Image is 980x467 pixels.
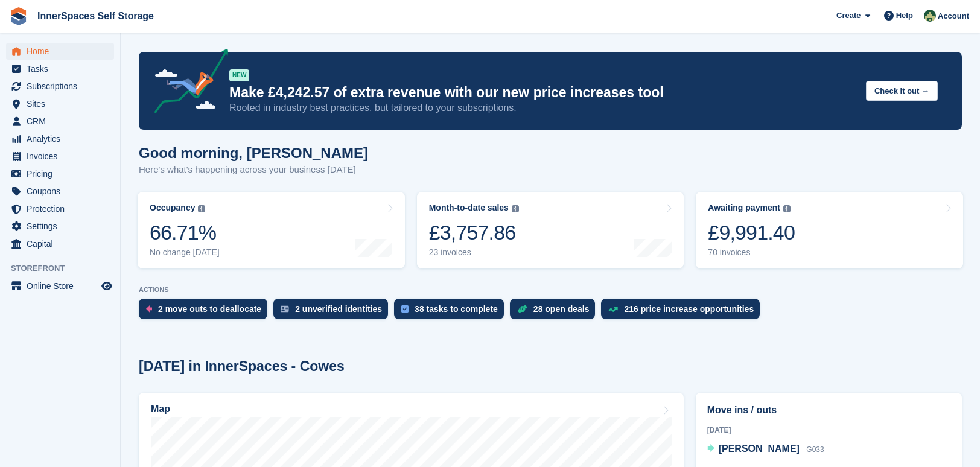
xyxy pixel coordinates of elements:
img: icon-info-grey-7440780725fd019a000dd9b08b2336e03edf1995a4989e88bcd33f0948082b44.svg [783,205,791,212]
h1: Good morning, [PERSON_NAME] [139,145,368,161]
a: menu [6,95,114,112]
a: Occupancy 66.71% No change [DATE] [138,192,405,268]
span: Subscriptions [27,78,99,95]
div: NEW [229,69,249,81]
span: Pricing [27,165,99,182]
span: Capital [27,235,99,252]
img: icon-info-grey-7440780725fd019a000dd9b08b2336e03edf1995a4989e88bcd33f0948082b44.svg [512,205,519,212]
a: Month-to-date sales £3,757.86 23 invoices [417,192,684,268]
div: No change [DATE] [150,247,220,258]
h2: Map [151,404,170,415]
span: Storefront [11,262,120,275]
a: InnerSpaces Self Storage [33,6,159,26]
a: menu [6,113,114,130]
span: G033 [806,445,824,454]
a: menu [6,200,114,217]
a: Preview store [100,279,114,293]
div: 38 tasks to complete [415,304,498,314]
span: Account [938,10,969,22]
button: Check it out → [866,81,938,101]
a: menu [6,183,114,200]
span: Home [27,43,99,60]
div: 28 open deals [533,304,590,314]
p: Here's what's happening across your business [DATE] [139,163,368,177]
img: Paula Amey [924,10,936,22]
p: ACTIONS [139,286,962,294]
img: verify_identity-adf6edd0f0f0b5bbfe63781bf79b02c33cf7c696d77639b501bdc392416b5a36.svg [281,305,289,313]
img: icon-info-grey-7440780725fd019a000dd9b08b2336e03edf1995a4989e88bcd33f0948082b44.svg [198,205,205,212]
div: 66.71% [150,220,220,245]
div: 2 move outs to deallocate [158,304,261,314]
a: menu [6,78,114,95]
a: [PERSON_NAME] G033 [707,442,824,457]
div: 216 price increase opportunities [624,304,754,314]
div: 23 invoices [429,247,519,258]
span: [PERSON_NAME] [719,443,800,454]
img: deal-1b604bf984904fb50ccaf53a9ad4b4a5d6e5aea283cecdc64d6e3604feb123c2.svg [517,305,527,313]
span: Invoices [27,148,99,165]
span: Coupons [27,183,99,200]
span: Settings [27,218,99,235]
a: 216 price increase opportunities [601,299,766,325]
div: [DATE] [707,425,950,436]
h2: [DATE] in InnerSpaces - Cowes [139,358,345,375]
a: menu [6,218,114,235]
img: stora-icon-8386f47178a22dfd0bd8f6a31ec36ba5ce8667c1dd55bd0f319d3a0aa187defe.svg [10,7,28,25]
a: 2 move outs to deallocate [139,299,273,325]
div: £9,991.40 [708,220,795,245]
a: 38 tasks to complete [394,299,510,325]
a: menu [6,278,114,294]
div: Occupancy [150,203,195,213]
div: 2 unverified identities [295,304,382,314]
span: Sites [27,95,99,112]
span: Help [896,10,913,22]
span: CRM [27,113,99,130]
span: Create [836,10,861,22]
h2: Move ins / outs [707,403,950,418]
a: 2 unverified identities [273,299,394,325]
a: menu [6,43,114,60]
div: 70 invoices [708,247,795,258]
a: menu [6,60,114,77]
span: Analytics [27,130,99,147]
a: menu [6,148,114,165]
img: price_increase_opportunities-93ffe204e8149a01c8c9dc8f82e8f89637d9d84a8eef4429ea346261dce0b2c0.svg [608,307,618,312]
a: menu [6,165,114,182]
span: Protection [27,200,99,217]
img: price-adjustments-announcement-icon-8257ccfd72463d97f412b2fc003d46551f7dbcb40ab6d574587a9cd5c0d94... [144,49,229,118]
span: Online Store [27,278,99,294]
p: Rooted in industry best practices, but tailored to your subscriptions. [229,101,856,115]
img: move_outs_to_deallocate_icon-f764333ba52eb49d3ac5e1228854f67142a1ed5810a6f6cc68b1a99e826820c5.svg [146,305,152,313]
span: Tasks [27,60,99,77]
a: Awaiting payment £9,991.40 70 invoices [696,192,963,268]
p: Make £4,242.57 of extra revenue with our new price increases tool [229,84,856,101]
div: Awaiting payment [708,203,780,213]
a: 28 open deals [510,299,602,325]
a: menu [6,235,114,252]
img: task-75834270c22a3079a89374b754ae025e5fb1db73e45f91037f5363f120a921f8.svg [401,305,409,313]
div: £3,757.86 [429,220,519,245]
div: Month-to-date sales [429,203,509,213]
a: menu [6,130,114,147]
